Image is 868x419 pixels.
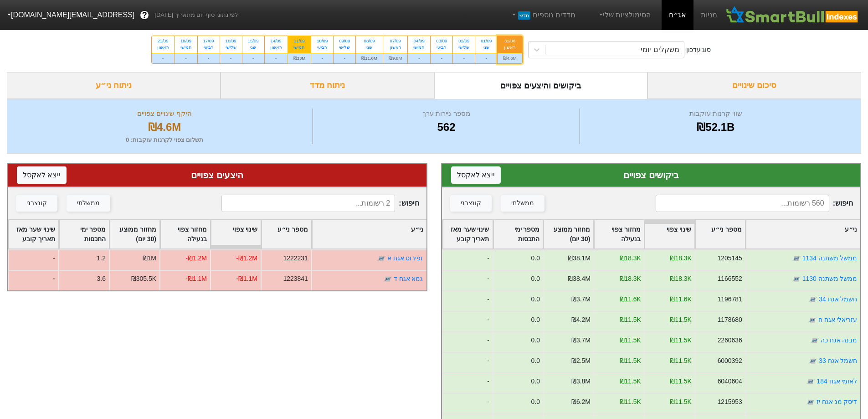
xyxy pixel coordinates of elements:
[131,274,156,284] div: ₪305.5K
[568,253,591,263] div: ₪38.1M
[717,274,742,284] div: 1166552
[481,44,492,51] div: שני
[77,198,100,208] div: ממשלתי
[248,44,259,51] div: שני
[413,44,425,51] div: חמישי
[293,44,306,51] div: חמישי
[568,274,591,284] div: ₪38.4M
[458,38,469,44] div: 02/09
[450,195,492,212] button: קונצרני
[594,6,655,24] a: הסימולציות שלי
[211,220,261,248] div: Toggle SortBy
[262,220,311,248] div: Toggle SortBy
[641,44,679,55] div: משקלים יומי
[442,290,493,311] div: -
[451,166,501,184] button: ייצא לאקסל
[7,72,221,99] div: ניתוח ני״ע
[315,119,577,135] div: 562
[236,253,257,263] div: -₪1.2M
[819,295,857,303] a: חשמל אגח 34
[408,53,430,63] div: -
[656,195,853,212] span: חיפוש :
[670,356,691,366] div: ₪11.5K
[389,44,402,51] div: ראשון
[248,38,259,44] div: 15/09
[236,274,257,284] div: -₪1.1M
[819,357,857,364] a: חשמל אגח 33
[670,315,691,325] div: ₪11.5K
[361,44,377,51] div: שני
[383,53,407,63] div: ₪9.8M
[531,377,539,386] div: 0.0
[152,53,175,63] div: -
[619,356,641,366] div: ₪11.5K
[16,195,57,212] button: קונצרני
[571,377,590,386] div: ₪3.8M
[356,53,383,63] div: ₪11.6M
[571,397,590,407] div: ₪6.2M
[288,53,311,63] div: ₪33M
[334,53,355,63] div: -
[221,72,434,99] div: ניתוח מדד
[717,397,742,407] div: 1215953
[670,397,691,407] div: ₪11.5K
[442,372,493,393] div: -
[383,274,392,284] img: tase link
[717,253,742,263] div: 1205145
[531,253,539,263] div: 0.0
[571,315,590,325] div: ₪4.2M
[802,254,857,262] a: ממשל משתנה 1134
[226,38,236,44] div: 16/09
[270,38,282,44] div: 14/09
[413,38,425,44] div: 04/09
[531,336,539,345] div: 0.0
[8,249,58,270] div: -
[317,38,328,44] div: 10/09
[619,295,641,304] div: ₪11.6K
[686,45,711,55] div: סוג עדכון
[283,253,308,263] div: 1222231
[59,220,109,248] div: Toggle SortBy
[180,38,192,44] div: 18/09
[19,135,310,145] div: תשלום צפוי לקרנות עוקבות : 0
[442,311,493,331] div: -
[67,195,110,212] button: ממשלתי
[816,398,857,405] a: דיסק מנ אגח יז
[670,377,691,386] div: ₪11.5K
[315,109,577,119] div: מספר ניירות ערך
[498,53,522,63] div: ₪4.6M
[283,274,308,284] div: 1223841
[442,352,493,372] div: -
[203,38,214,44] div: 17/09
[451,168,852,182] div: ביקושים צפויים
[157,38,169,44] div: 21/09
[481,38,492,44] div: 01/09
[820,336,857,344] a: מבנה אגח כה
[442,331,493,352] div: -
[317,44,328,51] div: רביעי
[806,377,815,386] img: tase link
[185,274,207,284] div: -₪1.1M
[97,253,106,263] div: 1.2
[270,44,282,51] div: ראשון
[647,72,861,99] div: סיכום שינויים
[571,336,590,345] div: ₪3.7M
[361,38,377,44] div: 08/09
[185,253,207,263] div: -₪1.2M
[442,393,493,414] div: -
[531,295,539,304] div: 0.0
[670,295,691,304] div: ₪11.6K
[582,119,849,135] div: ₪52.1B
[656,195,829,212] input: 560 רשומות...
[619,274,641,284] div: ₪18.3K
[791,254,801,263] img: tase link
[619,377,641,386] div: ₪11.5K
[17,166,67,184] button: ייצא לאקסל
[203,44,214,51] div: רביעי
[143,253,156,263] div: ₪1M
[293,38,306,44] div: 11/09
[242,53,264,63] div: -
[810,336,819,345] img: tase link
[198,53,220,63] div: -
[501,195,544,212] button: ממשלתי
